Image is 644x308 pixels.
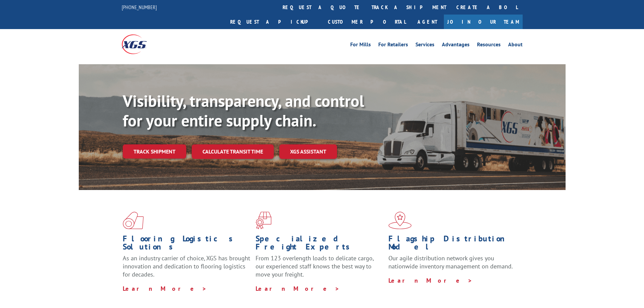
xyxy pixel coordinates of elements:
a: Request a pickup [225,15,323,29]
h1: Specialized Freight Experts [256,235,383,254]
a: For Mills [350,42,371,49]
a: About [508,42,523,49]
a: Join Our Team [444,15,523,29]
a: Learn More > [388,277,473,284]
a: [PHONE_NUMBER] [122,4,157,10]
h1: Flooring Logistics Solutions [123,235,251,254]
p: From 123 overlength loads to delicate cargo, our experienced staff knows the best way to move you... [256,254,383,284]
a: Agent [411,15,444,29]
a: Calculate transit time [192,144,274,159]
b: Visibility, transparency, and control for your entire supply chain. [123,90,364,131]
img: xgs-icon-total-supply-chain-intelligence-red [123,212,144,229]
a: Learn More > [256,285,340,292]
a: Track shipment [123,144,186,159]
a: Advantages [442,42,470,49]
img: xgs-icon-focused-on-flooring-red [256,212,271,229]
span: As an industry carrier of choice, XGS has brought innovation and dedication to flooring logistics... [123,254,250,278]
a: Resources [477,42,501,49]
a: Customer Portal [323,15,411,29]
a: Services [415,42,434,49]
a: For Retailers [378,42,408,49]
a: XGS ASSISTANT [279,144,337,159]
img: xgs-icon-flagship-distribution-model-red [388,212,412,229]
span: Our agile distribution network gives you nationwide inventory management on demand. [388,254,513,270]
a: Learn More > [123,285,207,292]
h1: Flagship Distribution Model [388,235,516,254]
